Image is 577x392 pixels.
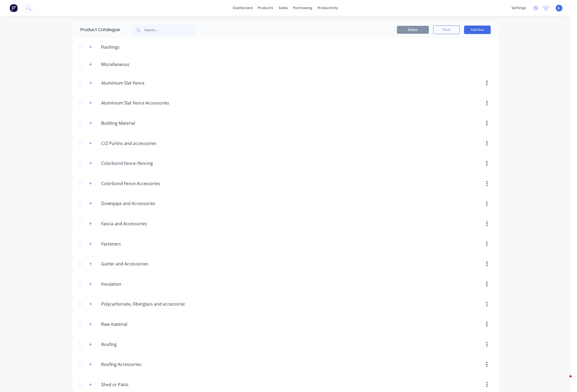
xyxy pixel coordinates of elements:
div: Product Catalogue [72,21,120,38]
input: Enter category name [101,381,164,388]
input: Enter category name [101,200,164,207]
input: Enter category name [101,120,164,126]
a: dashboard [230,4,255,12]
button: Add New [464,26,491,34]
input: Enter category name [101,220,164,227]
input: Enter category name [101,281,164,287]
input: Enter category name [101,180,164,187]
button: Delete [397,26,429,34]
input: Enter category name [101,261,164,267]
input: Enter category name [101,341,164,348]
input: Enter category name [101,321,164,327]
button: Tools [433,26,460,34]
div: sales [276,4,291,12]
div: settings [509,4,529,12]
div: Miscellaneous [97,61,134,68]
input: Enter category name [101,140,164,147]
div: productivity [315,4,341,12]
iframe: Intercom live chat [559,374,572,387]
input: Enter category name [101,100,169,106]
input: Enter category name [101,301,185,307]
input: Enter category name [101,361,164,368]
div: Flashings [97,44,124,50]
div: products [255,4,276,12]
img: Factory [10,4,18,12]
input: Search... [144,24,197,35]
input: Enter category name [101,80,164,86]
div: purchasing [291,4,315,12]
input: Enter category name [101,160,164,166]
input: Enter category name [101,241,164,247]
span: JL [558,6,560,10]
